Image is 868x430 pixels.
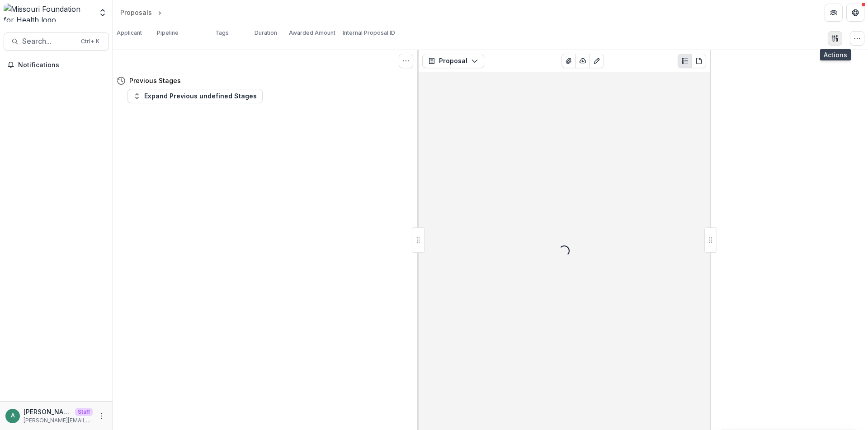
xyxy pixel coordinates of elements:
[24,416,93,425] p: [PERSON_NAME][EMAIL_ADDRESS][DOMAIN_NAME]
[117,6,202,19] nav: breadcrumb
[117,6,156,19] a: Proposals
[678,54,692,68] button: Plaintext view
[96,411,107,421] button: More
[117,29,142,37] p: Applicant
[4,4,93,22] img: Missouri Foundation for Health logo
[79,37,101,46] div: Ctrl + K
[561,54,576,68] button: View Attached Files
[255,29,277,37] p: Duration
[399,54,413,68] button: Toggle View Cancelled Tasks
[825,4,843,22] button: Partners
[343,29,395,37] p: Internal Proposal ID
[120,8,152,17] div: Proposals
[289,29,335,37] p: Awarded Amount
[129,76,181,85] h4: Previous Stages
[22,37,75,46] span: Search...
[846,4,864,22] button: Get Help
[215,29,229,37] p: Tags
[692,54,706,68] button: PDF view
[24,407,71,416] p: [PERSON_NAME][EMAIL_ADDRESS][DOMAIN_NAME]
[590,54,604,68] button: Edit as form
[4,58,109,72] button: Notifications
[18,61,105,69] span: Notifications
[75,408,93,416] p: Staff
[422,54,484,68] button: Proposal
[11,413,15,419] div: anveet@trytemelio.com
[127,89,263,103] button: Expand Previous undefined Stages
[96,4,109,22] button: Open entity switcher
[157,29,179,37] p: Pipeline
[4,32,109,51] button: Search...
